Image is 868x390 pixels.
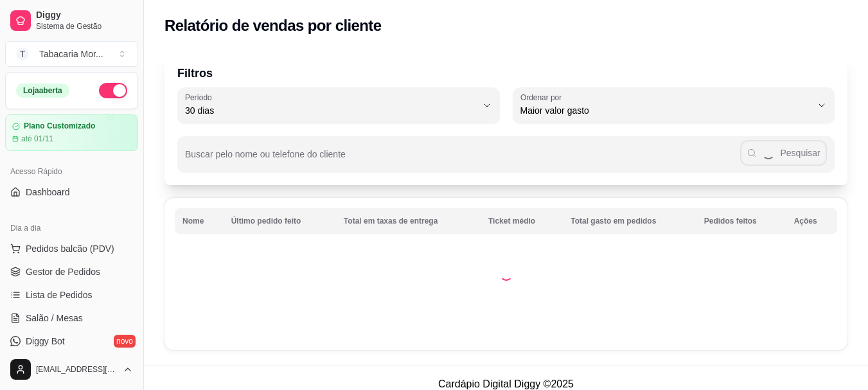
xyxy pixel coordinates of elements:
[26,242,114,255] span: Pedidos balcão (PDV)
[5,331,138,351] a: Diggy Botnovo
[185,153,740,166] input: Buscar pelo nome ou telefone do cliente
[16,84,69,98] div: Loja aberta
[26,312,83,324] span: Salão / Mesas
[26,265,100,278] span: Gestor de Pedidos
[520,92,566,103] label: Ordenar por
[5,238,138,259] button: Pedidos balcão (PDV)
[26,288,93,301] span: Lista de Pedidos
[5,218,138,238] div: Dia a dia
[5,285,138,305] a: Lista de Pedidos
[26,186,70,199] span: Dashboard
[26,335,65,348] span: Diggy Bot
[36,21,133,31] span: Sistema de Gestão
[500,268,513,281] div: Loading
[99,83,127,98] button: Alterar Status
[5,114,138,151] a: Plano Customizadoaté 01/11
[24,121,95,131] article: Plano Customizado
[5,308,138,328] a: Salão / Mesas
[164,15,382,36] h2: Relatório de vendas por cliente
[36,364,118,375] span: [EMAIL_ADDRESS][DOMAIN_NAME]
[513,87,835,123] button: Ordenar porMaior valor gasto
[5,182,138,202] a: Dashboard
[520,104,812,117] span: Maior valor gasto
[177,64,835,82] p: Filtros
[185,104,477,117] span: 30 dias
[5,41,138,67] button: Select a team
[177,87,500,123] button: Período30 dias
[5,161,138,182] div: Acesso Rápido
[5,261,138,282] a: Gestor de Pedidos
[36,10,133,21] span: Diggy
[16,48,29,60] span: T
[39,48,103,60] div: Tabacaria Mor ...
[185,92,216,103] label: Período
[5,5,138,36] a: DiggySistema de Gestão
[5,354,138,385] button: [EMAIL_ADDRESS][DOMAIN_NAME]
[21,134,53,144] article: até 01/11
